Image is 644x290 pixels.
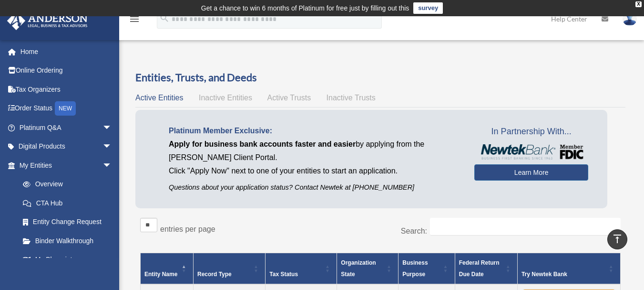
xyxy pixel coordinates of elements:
span: Business Purpose [402,259,428,278]
span: arrow_drop_down [102,156,122,175]
a: Entity Change Request [13,213,122,232]
th: Tax Status: Activate to sort [266,253,337,285]
a: My Entitiesarrow_drop_down [7,156,122,175]
a: Digital Productsarrow_drop_down [7,137,126,156]
span: Inactive Entities [199,94,252,102]
i: vertical_align_top [612,233,623,245]
span: arrow_drop_down [102,118,122,138]
p: Click "Apply Now" next to one of your entities to start an application. [169,164,460,178]
a: Order StatusNEW [7,99,126,118]
span: Entity Name [144,271,177,278]
img: Anderson Advisors Platinum Portal [4,11,91,30]
i: menu [129,13,140,25]
span: Apply for business bank accounts faster and easier [169,140,356,148]
span: Tax Status [269,271,298,278]
th: Try Newtek Bank : Activate to sort [517,253,620,285]
img: NewtekBankLogoSM.png [479,144,583,160]
div: close [635,1,642,7]
p: Questions about your application status? Contact Newtek at [PHONE_NUMBER] [169,182,460,193]
a: Learn More [474,164,588,181]
a: Online Ordering [7,61,126,80]
p: Platinum Member Exclusive: [169,124,460,138]
th: Record Type: Activate to sort [194,253,266,285]
a: Binder Walkthrough [13,231,122,250]
th: Business Purpose: Activate to sort [399,253,455,285]
a: Overview [13,175,117,194]
th: Entity Name: Activate to invert sorting [141,253,194,285]
a: Tax Organizers [7,80,126,99]
img: User Pic [623,12,637,26]
th: Organization State: Activate to sort [337,253,399,285]
div: Get a chance to win 6 months of Platinum for free just by filling out this [201,2,409,14]
label: Search: [401,227,427,235]
a: survey [413,2,443,14]
label: entries per page [160,225,215,233]
span: Inactive Trusts [327,94,376,102]
span: In Partnership With... [474,124,588,140]
a: Platinum Q&Aarrow_drop_down [7,118,126,137]
div: Try Newtek Bank [521,269,606,280]
a: Home [7,42,126,61]
th: Federal Return Due Date: Activate to sort [455,253,517,285]
a: CTA Hub [13,193,122,213]
span: Record Type [197,271,232,278]
span: Active Entities [135,94,183,102]
a: vertical_align_top [607,229,627,249]
span: arrow_drop_down [102,137,122,157]
span: Federal Return Due Date [459,259,500,278]
p: by applying from the [PERSON_NAME] Client Portal. [169,138,460,164]
span: Active Trusts [267,94,311,102]
h3: Entities, Trusts, and Deeds [135,70,625,85]
a: My Blueprint [13,250,122,269]
a: menu [129,17,140,25]
div: NEW [55,101,76,116]
i: search [159,13,170,23]
span: Organization State [341,259,376,278]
